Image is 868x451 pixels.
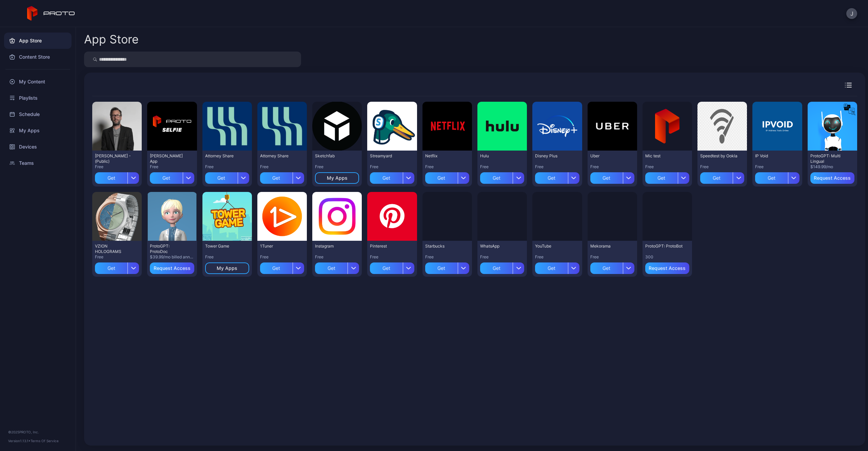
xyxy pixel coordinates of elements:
div: Get [205,172,238,184]
button: Get [480,260,524,274]
div: Hulu [480,153,517,159]
a: My Apps [4,122,72,139]
div: Get [95,262,127,274]
div: Get [590,262,623,274]
div: © 2025 PROTO, Inc. [8,429,67,435]
a: Schedule [4,106,72,122]
div: VZION HOLOGRAMS [95,243,132,254]
div: $39.99/mo billed annually [150,254,194,260]
button: Get [535,170,579,184]
button: Get [590,260,634,274]
button: Get [315,260,359,274]
button: Get [370,170,414,184]
div: Free [700,164,744,170]
div: YouTube [535,243,572,249]
div: $149.99/mo [810,164,854,170]
a: Devices [4,139,72,155]
a: App Store [4,33,72,49]
button: Get [95,170,139,184]
div: Free [370,254,414,260]
div: Get [480,262,513,274]
div: Get [370,172,402,184]
a: Terms Of Service [31,439,59,443]
button: Get [480,170,524,184]
div: Get [480,172,513,184]
div: Request Access [154,266,191,271]
span: Version 1.13.1 • [8,439,31,443]
div: Request Access [649,266,686,271]
button: Get [260,170,304,184]
div: Free [535,164,579,170]
div: Free [535,254,579,260]
div: WhatsApp [480,243,517,249]
div: Free [480,254,524,260]
div: Free [425,164,469,170]
button: Get [755,170,799,184]
button: Get [95,260,139,274]
button: Request Access [645,262,689,274]
button: Get [535,260,579,274]
div: David Selfie App [150,153,187,164]
div: Pinterest [370,243,407,249]
div: Get [95,172,127,184]
div: Free [205,164,249,170]
div: Speedtest by Ookla [700,153,737,159]
div: Mekorama [590,243,628,249]
a: Playlists [4,90,72,106]
div: Get [260,262,293,274]
button: Get [700,170,744,184]
div: Free [480,164,524,170]
div: Free [755,164,799,170]
button: Get [260,260,304,274]
div: Get [590,172,623,184]
div: Request Access [814,175,851,181]
div: App Store [84,34,139,45]
div: Netflix [425,153,462,159]
div: ProtoGPT: ProtoBot [645,243,683,249]
div: Get [370,262,402,274]
div: Tower Game [205,243,242,249]
div: My Apps [217,266,237,271]
div: Free [95,254,139,260]
div: Get [315,262,348,274]
div: ProtoGPT: Multi Lingual [810,153,848,164]
button: Get [645,170,689,184]
button: Get [150,170,194,184]
div: Get [645,172,678,184]
a: My Content [4,74,72,90]
div: ProtoGPT: ProtoDoc [150,243,187,254]
button: My Apps [205,262,249,274]
div: Free [95,164,139,170]
div: Free [425,254,469,260]
div: Get [150,172,182,184]
button: Get [205,170,249,184]
div: Free [205,254,249,260]
button: Request Access [150,262,194,274]
div: Get [535,172,568,184]
div: Free [590,164,634,170]
div: Free [260,254,304,260]
div: 1Tuner [260,243,297,249]
div: Streamyard [370,153,407,159]
div: Attorney Share [260,153,297,159]
div: Uber [590,153,628,159]
div: Mic test [645,153,683,159]
div: My Apps [327,175,348,181]
div: Starbucks [425,243,462,249]
div: Free [590,254,634,260]
button: Get [425,260,469,274]
div: IP Void [755,153,792,159]
button: J [846,8,857,19]
a: Teams [4,155,72,171]
div: Get [260,172,293,184]
div: Get [425,172,458,184]
div: Free [150,164,194,170]
div: Disney Plus [535,153,572,159]
a: Content Store [4,49,72,65]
